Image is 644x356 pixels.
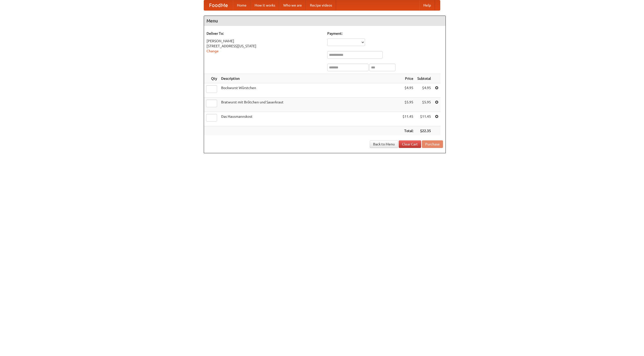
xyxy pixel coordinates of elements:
[204,16,446,26] h4: Menu
[219,112,400,126] td: Das Hausmannskost
[327,31,443,36] h5: Payment:
[415,74,433,83] th: Subtotal
[400,126,415,136] th: Total:
[219,74,400,83] th: Description
[422,140,443,148] button: Purchase
[219,83,400,98] td: Bockwurst Würstchen
[233,0,251,10] a: Home
[415,83,433,98] td: $4.95
[251,0,279,10] a: How it works
[400,98,415,112] td: $5.95
[415,112,433,126] td: $11.45
[219,98,400,112] td: Bratwurst mit Brötchen und Sauerkraut
[400,83,415,98] td: $4.95
[207,38,322,44] div: [PERSON_NAME]
[415,126,433,136] th: $22.35
[207,31,322,36] h5: Deliver To:
[306,0,336,10] a: Recipe videos
[399,140,421,148] a: Clear Cart
[370,140,398,148] a: Back to Menu
[207,44,322,49] div: [STREET_ADDRESS][US_STATE]
[419,0,435,10] a: Help
[204,0,233,10] a: FoodMe
[204,74,219,83] th: Qty
[400,112,415,126] td: $11.45
[415,98,433,112] td: $5.95
[400,74,415,83] th: Price
[207,49,219,53] a: Change
[279,0,306,10] a: Who we are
